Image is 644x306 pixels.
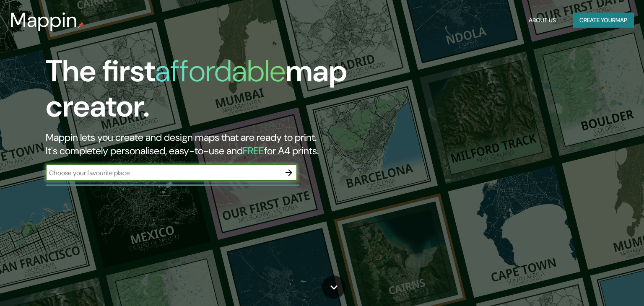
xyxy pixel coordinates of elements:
[155,52,286,91] h1: affordable
[10,8,78,32] h3: Mappin
[46,168,280,178] input: Choose your favourite place
[46,54,368,131] h1: The first map creator.
[243,144,264,157] h5: FREE
[46,131,368,158] h2: Mappin lets you create and design maps that are ready to print. It's completely personalised, eas...
[525,13,559,28] button: About Us
[78,22,84,29] img: mappin-pin
[573,13,634,28] button: Create yourmap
